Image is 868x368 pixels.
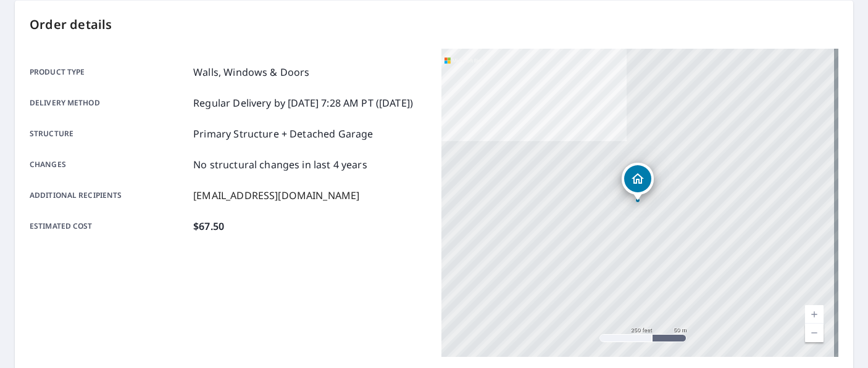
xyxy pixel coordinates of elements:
a: Current Level 17, Zoom In [805,305,824,324]
p: Changes [30,157,188,172]
p: Walls, Windows & Doors [193,65,309,80]
p: $67.50 [193,219,224,234]
p: Estimated cost [30,219,188,234]
p: Delivery method [30,96,188,110]
p: Additional recipients [30,188,188,203]
p: Order details [30,15,838,34]
p: Primary Structure + Detached Garage [193,126,373,141]
p: Structure [30,126,188,141]
a: Current Level 17, Zoom Out [805,324,824,342]
div: Dropped pin, building 1, Residential property, 4 Polonia Ct Monroe Twp, NJ 08831 [622,163,654,201]
p: [EMAIL_ADDRESS][DOMAIN_NAME] [193,188,359,203]
p: No structural changes in last 4 years [193,157,367,172]
p: Product type [30,65,188,80]
p: Regular Delivery by [DATE] 7:28 AM PT ([DATE]) [193,96,413,110]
